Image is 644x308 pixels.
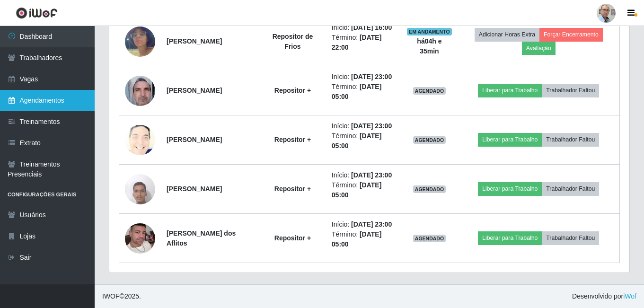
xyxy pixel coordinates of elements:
span: AGENDADO [413,87,446,95]
button: Forçar Encerramento [539,28,603,41]
strong: Repositor + [274,234,311,242]
li: Início: [332,121,395,131]
button: Trabalhador Faltou [542,231,599,245]
span: EM ANDAMENTO [407,28,452,35]
span: AGENDADO [413,136,446,144]
time: [DATE] 23:00 [351,171,392,179]
span: IWOF [102,292,120,300]
img: 1746292948519.jpeg [125,121,155,158]
span: AGENDADO [413,185,446,193]
img: 1753709377827.jpeg [125,211,155,265]
strong: Repositor + [274,136,311,143]
button: Liberar para Trabalho [478,133,542,146]
button: Trabalhador Faltou [542,84,599,97]
time: [DATE] 23:00 [351,220,392,228]
li: Início: [332,72,395,82]
strong: Repositor de Frios [273,33,313,50]
span: AGENDADO [413,235,446,242]
span: © 2025 . [102,291,141,301]
strong: há 04 h e 35 min [417,37,441,55]
button: Liberar para Trabalho [478,182,542,195]
button: Trabalhador Faltou [542,133,599,146]
img: 1736193736674.jpeg [125,15,155,69]
time: [DATE] 23:00 [351,122,392,130]
button: Adicionar Horas Extra [475,28,539,41]
img: 1707423210886.jpeg [125,70,155,111]
strong: [PERSON_NAME] dos Aflitos [167,229,236,247]
li: Início: [332,170,395,180]
img: 1746972058547.jpeg [125,169,155,209]
strong: [PERSON_NAME] [167,185,222,193]
li: Término: [332,82,395,102]
img: CoreUI Logo [16,7,58,19]
li: Início: [332,220,395,229]
strong: [PERSON_NAME] [167,37,222,45]
li: Término: [332,180,395,200]
time: [DATE] 16:00 [351,24,392,31]
strong: Repositor + [274,185,311,193]
a: iWof [623,292,636,300]
time: [DATE] 23:00 [351,73,392,80]
strong: Repositor + [274,87,311,94]
li: Término: [332,229,395,249]
li: Término: [332,131,395,151]
li: Término: [332,33,395,53]
strong: [PERSON_NAME] [167,136,222,143]
button: Liberar para Trabalho [478,231,542,245]
span: Desenvolvido por [572,291,636,301]
button: Avaliação [522,42,556,55]
li: Início: [332,23,395,33]
strong: [PERSON_NAME] [167,87,222,94]
button: Liberar para Trabalho [478,84,542,97]
button: Trabalhador Faltou [542,182,599,195]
